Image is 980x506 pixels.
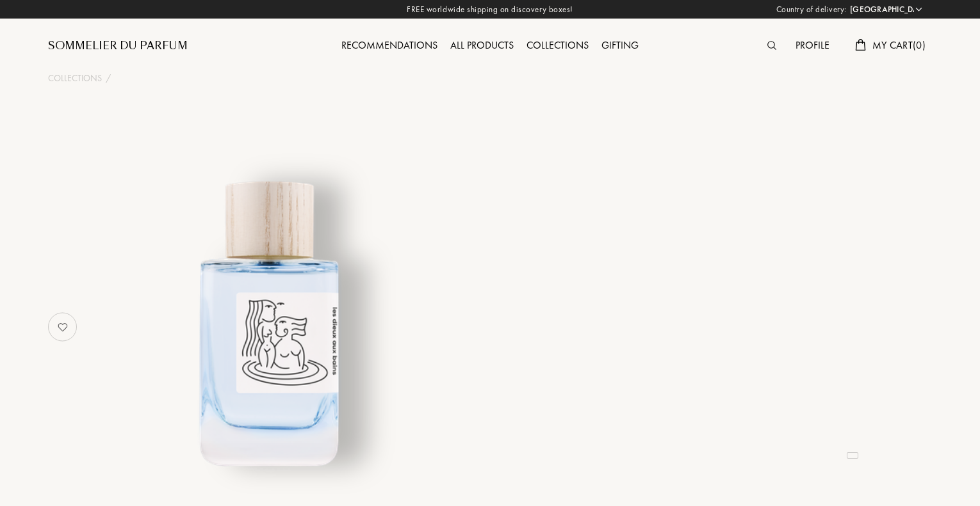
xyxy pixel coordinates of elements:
[789,38,836,52] a: Profile
[855,39,865,51] img: cart.svg
[595,38,645,54] div: Gifting
[335,38,444,54] div: Recommendations
[444,38,520,52] a: All products
[111,162,428,479] img: undefined undefined
[48,38,188,54] a: Sommelier du Parfum
[48,72,102,85] a: Collections
[444,38,520,54] div: All products
[595,38,645,52] a: Gifting
[872,38,926,52] span: My Cart ( 0 )
[335,38,444,52] a: Recommendations
[520,38,595,52] a: Collections
[789,38,836,54] div: Profile
[776,3,847,16] span: Country of delivery:
[767,41,776,50] img: search_icn.svg
[520,38,595,54] div: Collections
[50,314,76,340] img: no_like_p.png
[106,72,111,85] div: /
